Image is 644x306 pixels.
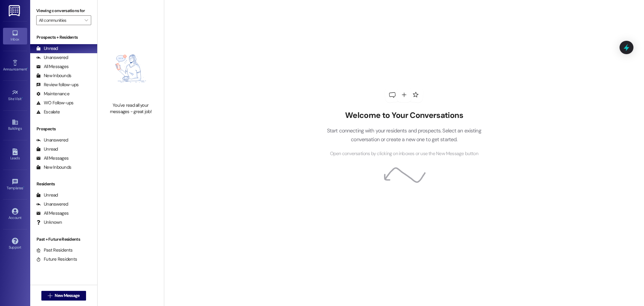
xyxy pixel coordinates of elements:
[30,126,97,132] div: Prospects
[36,256,77,262] div: Future Residents
[22,96,23,100] span: •
[318,126,490,144] p: Start connecting with your residents and prospects. Select an existing conversation or create a n...
[36,91,69,97] div: Maintenance
[36,192,58,198] div: Unread
[55,292,79,299] span: New Message
[36,137,68,143] div: Unanswered
[3,117,27,133] a: Buildings
[36,63,69,70] div: All Messages
[36,219,62,226] div: Unknown
[23,185,24,189] span: •
[36,155,69,161] div: All Messages
[39,15,82,25] input: All communities
[3,236,27,252] a: Support
[36,201,68,207] div: Unanswered
[36,109,60,115] div: Escalate
[3,147,27,163] a: Leads
[36,6,91,15] label: Viewing conversations for
[36,247,73,253] div: Past Residents
[318,111,490,120] h2: Welcome to Your Conversations
[41,291,86,301] button: New Message
[36,146,58,152] div: Unread
[104,102,157,115] div: You've read all your messages - great job!
[48,293,52,298] i: 
[36,73,71,79] div: New Inbounds
[85,18,88,23] i: 
[30,34,97,41] div: Prospects + Residents
[36,164,71,171] div: New Inbounds
[36,82,78,88] div: Review follow-ups
[3,28,27,44] a: Inbox
[3,87,27,104] a: Site Visit •
[9,5,21,16] img: ResiDesk Logo
[27,66,28,70] span: •
[36,100,73,106] div: WO Follow-ups
[36,54,68,61] div: Unanswered
[30,236,97,243] div: Past + Future Residents
[30,181,97,187] div: Residents
[36,210,69,216] div: All Messages
[36,45,58,52] div: Unread
[3,177,27,193] a: Templates •
[3,206,27,223] a: Account
[104,38,157,99] img: empty-state
[330,150,478,158] span: Open conversations by clicking on inboxes or use the New Message button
